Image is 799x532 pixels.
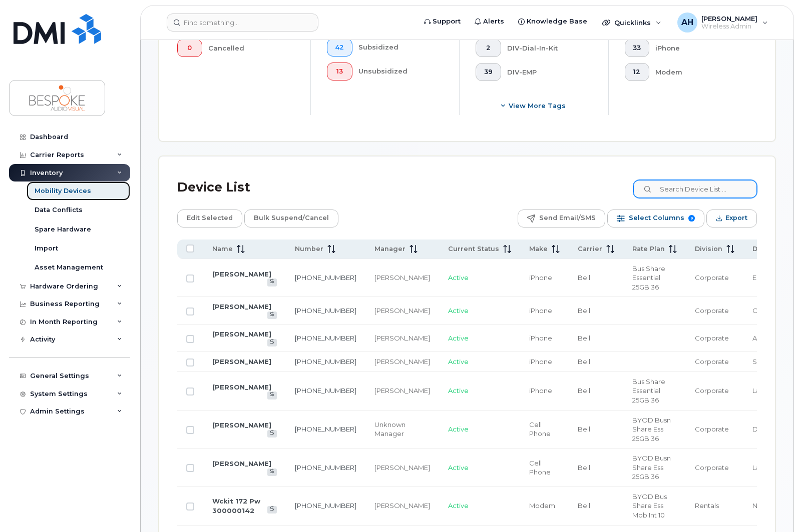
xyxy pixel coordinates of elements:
span: Alerts [483,16,504,26]
button: 2 [476,39,501,57]
span: Corporate [695,357,729,365]
span: Corporate [695,425,729,433]
a: View Last Bill [267,278,277,286]
span: 12 [633,68,641,76]
a: View Last Bill [267,311,277,319]
span: Admin [752,334,773,342]
span: Send Email/SMS [539,210,596,225]
input: Find something... [167,13,318,31]
span: 13 [335,67,344,75]
a: [PHONE_NUMBER] [295,357,356,365]
span: Cell Phone [529,420,551,438]
span: Corporate [695,273,729,281]
a: View Last Bill [267,339,277,346]
span: Sales [752,357,770,365]
span: Active [448,306,469,314]
span: Corporate [695,334,729,342]
button: 42 [327,38,353,56]
a: [PHONE_NUMBER] [295,306,356,314]
span: View more tags [509,101,566,110]
span: Active [448,273,469,281]
button: 13 [327,62,353,80]
span: Rate Plan [632,244,665,253]
div: Subsidized [358,38,443,56]
span: Bell [578,501,590,509]
a: [PHONE_NUMBER] [295,334,356,342]
span: Corporate [695,306,729,314]
a: Support [417,11,468,31]
button: Select Columns 9 [607,209,704,227]
span: iPhone [529,306,552,314]
a: [PERSON_NAME] [212,421,271,429]
span: Bell [578,273,590,281]
a: [PERSON_NAME] [212,383,271,391]
span: Operations [752,306,789,314]
span: Wireless Admin [701,22,757,30]
span: iPhone [529,357,552,365]
span: Export [725,210,747,225]
span: Active [448,357,469,365]
span: Bus Share Essential 25GB 36 [632,377,665,404]
span: Active [448,501,469,509]
span: Modem [529,501,555,509]
span: BYOD Bus Share Ess Mob Int 10 [632,492,667,519]
span: 0 [186,44,194,52]
div: DIV-Dial-In-Kit [507,39,592,57]
div: Device List [177,174,250,200]
span: iPhone [529,386,552,394]
div: Unsubsidized [358,62,443,80]
div: [PERSON_NAME] [374,357,430,366]
div: Unknown Manager [374,420,430,438]
button: 33 [625,39,650,57]
span: Engineering [752,273,792,281]
a: [PHONE_NUMBER] [295,463,356,471]
div: DIV-EMP [507,63,592,81]
span: Number [295,244,323,253]
a: [PERSON_NAME] [212,270,271,278]
div: [PERSON_NAME] [374,386,430,395]
span: Knowledge Base [527,16,587,26]
span: Bus Share Essential 25GB 36 [632,264,665,291]
a: [PHONE_NUMBER] [295,501,356,509]
a: [PERSON_NAME] [212,330,271,338]
span: Current Status [448,244,499,253]
a: Wckit 172 Pw 300000142 [212,497,260,514]
span: Labour [752,386,775,394]
span: Department [752,244,794,253]
button: Edit Selected [177,209,242,227]
div: [PERSON_NAME] [374,333,430,343]
span: Active [448,425,469,433]
a: View Last Bill [267,430,277,437]
span: Make [529,244,548,253]
span: Quicklinks [614,18,651,26]
span: Bulk Suspend/Cancel [254,210,329,225]
span: Edit Selected [187,210,233,225]
a: [PHONE_NUMBER] [295,273,356,281]
div: Andrew Hallam [670,12,775,32]
button: 39 [476,63,501,81]
input: Search Device List ... [633,180,757,198]
span: Bell [578,425,590,433]
span: 9 [688,215,695,221]
span: Bell [578,463,590,471]
button: Send Email/SMS [518,209,605,227]
span: 2 [484,44,493,52]
a: View Last Bill [267,391,277,399]
span: 42 [335,43,344,51]
span: Active [448,463,469,471]
span: Support [433,16,461,26]
a: [PERSON_NAME] [212,302,271,310]
span: BYOD Busn Share Ess 25GB 36 [632,454,671,480]
span: Rentals [695,501,719,509]
div: [PERSON_NAME] [374,501,430,510]
span: Bell [578,334,590,342]
button: View more tags [476,97,592,115]
a: Knowledge Base [511,11,594,31]
span: iPhone [529,273,552,281]
div: [PERSON_NAME] [374,273,430,282]
a: [PERSON_NAME] [212,357,271,365]
span: Bell [578,306,590,314]
span: Cell Phone [529,459,551,476]
a: [PERSON_NAME] [212,459,271,467]
span: None [752,501,770,509]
